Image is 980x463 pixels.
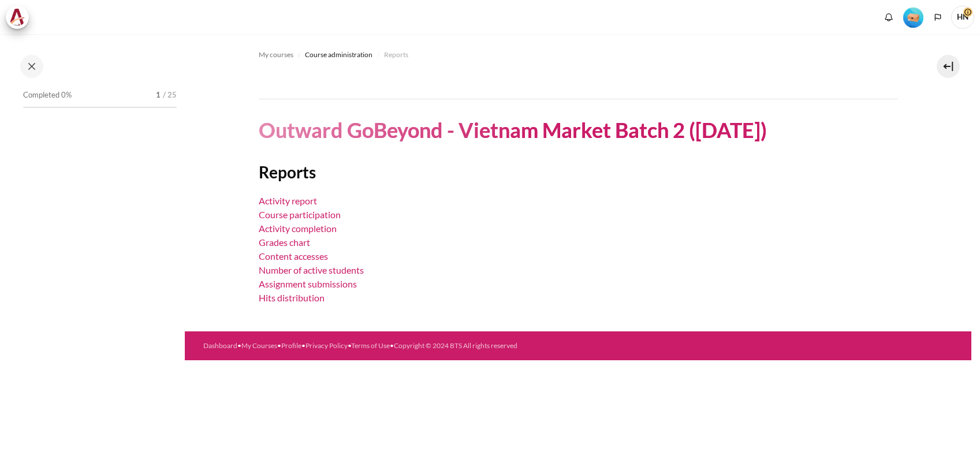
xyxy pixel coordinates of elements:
[880,9,897,26] div: Show notification window with no new notifications
[384,50,408,60] span: Reports
[259,117,767,144] h1: Outward GoBeyond - Vietnam Market Batch 2 ([DATE])
[899,6,928,28] a: Level #1
[281,341,301,350] a: Profile
[259,278,357,289] a: Assignment submissions
[6,6,35,29] a: Architeck Architeck
[259,46,898,64] nav: Navigation bar
[241,341,277,350] a: My Courses
[929,9,947,26] button: Languages
[23,89,72,101] span: Completed 0%
[9,9,25,26] img: Architeck
[259,162,898,182] h2: Reports
[903,8,923,28] img: Level #1
[903,6,923,28] div: Level #1
[163,89,177,101] span: / 25
[305,50,372,60] span: Course administration
[259,251,328,262] a: Content accesses
[259,264,364,275] a: Number of active students
[259,195,317,206] a: Activity report
[259,50,293,60] span: My courses
[203,341,617,351] div: • • • • •
[259,48,293,62] a: My courses
[259,223,337,234] a: Activity completion
[394,341,517,350] a: Copyright © 2024 BTS All rights reserved
[384,48,408,62] a: Reports
[23,87,177,120] a: Completed 0% 1 / 25
[185,34,971,331] section: Content
[951,6,974,29] a: User menu
[259,292,325,303] a: Hits distribution
[156,89,161,101] span: 1
[305,341,348,350] a: Privacy Policy
[351,341,390,350] a: Terms of Use
[951,6,974,29] span: HN
[203,341,237,350] a: Dashboard
[259,237,310,248] a: Grades chart
[259,209,341,220] a: Course participation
